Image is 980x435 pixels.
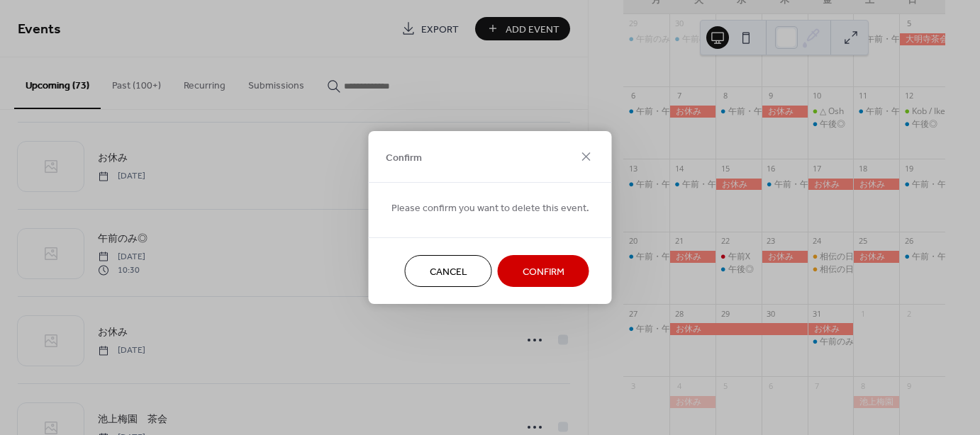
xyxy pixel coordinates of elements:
[523,265,564,280] span: Confirm
[498,255,589,287] button: Confirm
[386,150,422,165] span: Confirm
[391,201,589,216] span: Please confirm you want to delete this event.
[405,255,492,287] button: Cancel
[430,265,467,280] span: Cancel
